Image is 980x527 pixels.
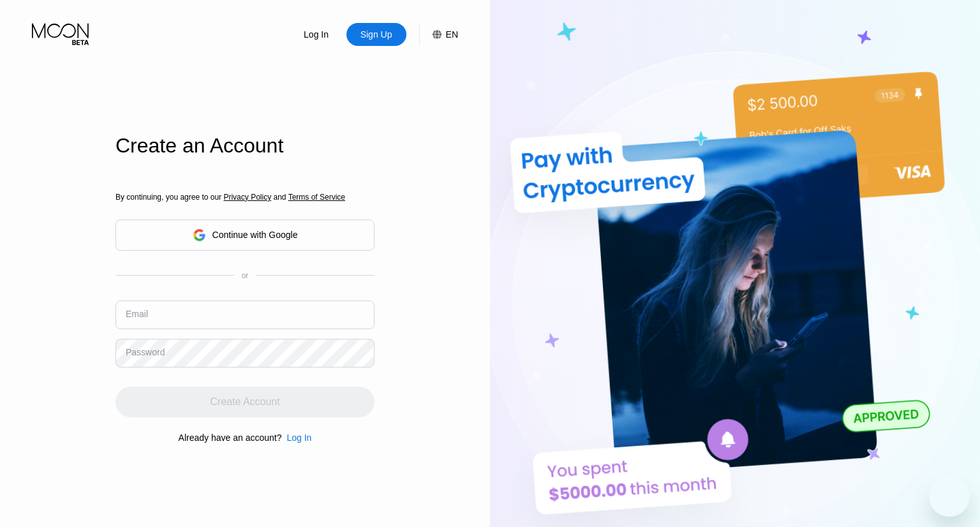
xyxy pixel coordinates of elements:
[419,23,458,46] div: EN
[281,433,311,443] div: Log In
[223,193,271,202] span: Privacy Policy
[288,193,345,202] span: Terms of Service
[346,23,406,46] div: Sign Up
[929,476,970,517] iframe: Кнопка запуска окна обмена сообщениями
[126,309,148,319] div: Email
[242,271,249,280] div: or
[212,230,298,240] div: Continue with Google
[179,433,282,443] div: Already have an account?
[115,193,375,202] div: By continuing, you agree to our
[359,28,394,41] div: Sign Up
[115,134,375,158] div: Create an Account
[115,219,375,251] div: Continue with Google
[286,433,311,443] div: Log In
[286,23,346,46] div: Log In
[302,28,330,41] div: Log In
[446,29,458,40] div: EN
[126,347,165,357] div: Password
[271,193,288,202] span: and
